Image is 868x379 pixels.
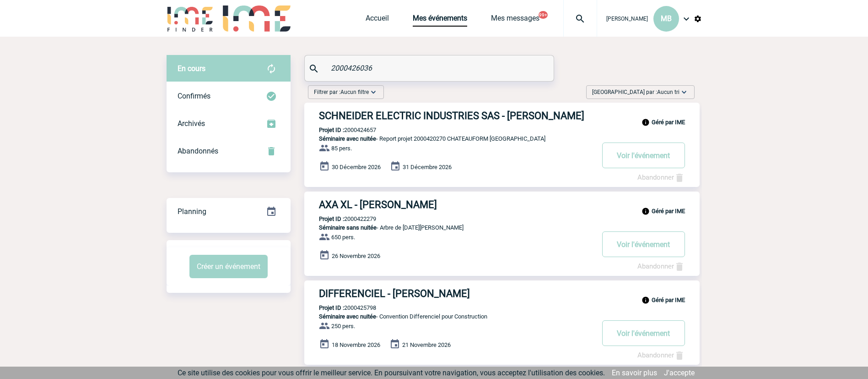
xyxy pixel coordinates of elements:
a: DIFFERENCIEL - [PERSON_NAME] [304,288,700,299]
span: Confirmés [178,92,210,100]
span: 85 pers. [331,145,352,152]
p: 2000425798 [304,304,376,311]
a: En savoir plus [612,368,657,377]
span: [PERSON_NAME] [606,16,648,22]
h3: DIFFERENCIEL - [PERSON_NAME] [319,288,593,299]
a: AXA XL - [PERSON_NAME] [304,199,700,210]
a: Planning [167,198,291,225]
span: 18 Novembre 2026 [332,341,380,348]
div: Retrouvez ici tous les événements que vous avez décidé d'archiver [167,110,291,137]
span: Aucun filtre [340,89,369,95]
b: Projet ID : [319,304,344,311]
div: Retrouvez ici tous vos évènements avant confirmation [167,55,291,82]
a: SCHNEIDER ELECTRIC INDUSTRIES SAS - [PERSON_NAME] [304,110,700,121]
img: baseline_expand_more_white_24dp-b.png [679,88,689,97]
div: Retrouvez ici tous vos événements organisés par date et état d'avancement [167,198,291,225]
span: [GEOGRAPHIC_DATA] par : [592,88,679,97]
img: IME-Finder [167,5,214,32]
a: Accueil [366,14,389,27]
img: info_black_24dp.svg [642,207,650,215]
div: Retrouvez ici tous vos événements annulés [167,137,291,165]
input: Rechercher un événement par son nom [329,61,532,75]
a: Mes messages [491,14,539,27]
a: J'accepte [664,368,695,377]
b: Géré par IME [652,119,685,126]
h3: AXA XL - [PERSON_NAME] [319,199,593,210]
a: Abandonner [637,262,685,270]
span: Abandonnés [178,147,218,155]
b: Géré par IME [652,208,685,214]
span: 30 Décembre 2026 [332,164,381,170]
span: En cours [178,64,205,73]
span: Archivés [178,119,205,128]
span: Séminaire avec nuitée [319,135,376,142]
button: Créer un événement [189,255,268,278]
span: Planning [178,207,206,216]
p: - Report projet 2000420270 CHATEAUFORM [GEOGRAPHIC_DATA] [304,135,593,142]
a: Mes événements [413,14,467,27]
p: 2000424657 [304,126,376,133]
p: - Arbre de [DATE][PERSON_NAME] [304,224,593,231]
span: 250 pers. [331,323,355,330]
span: Ce site utilise des cookies pour vous offrir le meilleur service. En poursuivant votre navigation... [178,368,605,377]
button: Voir l'événement [602,231,685,257]
img: info_black_24dp.svg [642,118,650,126]
span: Séminaire sans nuitée [319,224,377,231]
img: baseline_expand_more_white_24dp-b.png [369,88,378,97]
span: 21 Novembre 2026 [402,341,451,348]
a: Abandonner [637,351,685,359]
p: 2000422279 [304,215,376,222]
button: 99+ [539,11,548,19]
span: 31 Décembre 2026 [403,164,452,170]
b: Projet ID : [319,215,344,222]
a: Abandonner [637,173,685,181]
span: Aucun tri [657,89,679,95]
span: Filtrer par : [314,88,369,97]
p: - Convention Differenciel pour Construction [304,313,593,320]
span: 650 pers. [331,234,355,241]
button: Voir l'événement [602,143,685,168]
b: Géré par IME [652,297,685,303]
img: info_black_24dp.svg [642,296,650,304]
span: MB [661,14,672,23]
span: Séminaire avec nuitée [319,313,376,320]
h3: SCHNEIDER ELECTRIC INDUSTRIES SAS - [PERSON_NAME] [319,110,593,121]
b: Projet ID : [319,126,344,133]
button: Voir l'événement [602,320,685,346]
span: 26 Novembre 2026 [332,253,380,259]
